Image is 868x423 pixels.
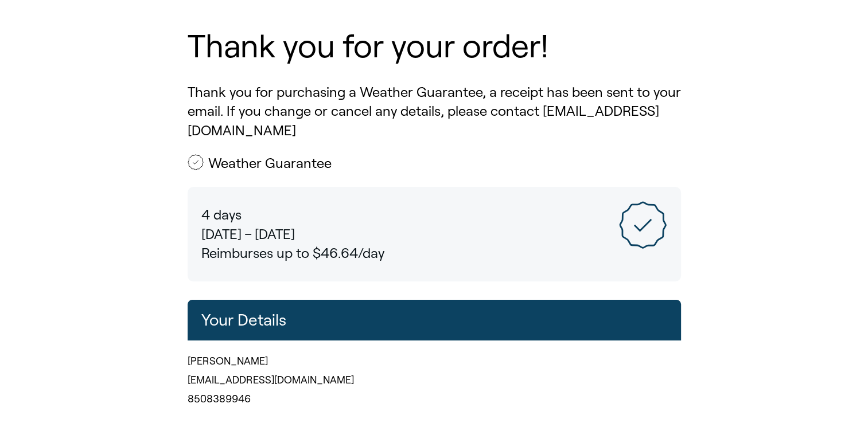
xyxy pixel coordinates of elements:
[208,154,332,173] h2: Weather Guarantee
[188,29,681,64] h1: Thank you for your order!
[201,244,667,263] p: Reimburses up to $46.64/day
[188,354,681,369] p: [PERSON_NAME]
[188,300,681,340] h2: Your Details
[201,205,667,225] p: 4 days
[188,392,681,406] p: 8508389946
[188,373,681,387] p: [EMAIL_ADDRESS][DOMAIN_NAME]
[188,83,681,140] p: Thank you for purchasing a Weather Guarantee, a receipt has been sent to your email. If you chang...
[201,225,667,244] p: [DATE] – [DATE]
